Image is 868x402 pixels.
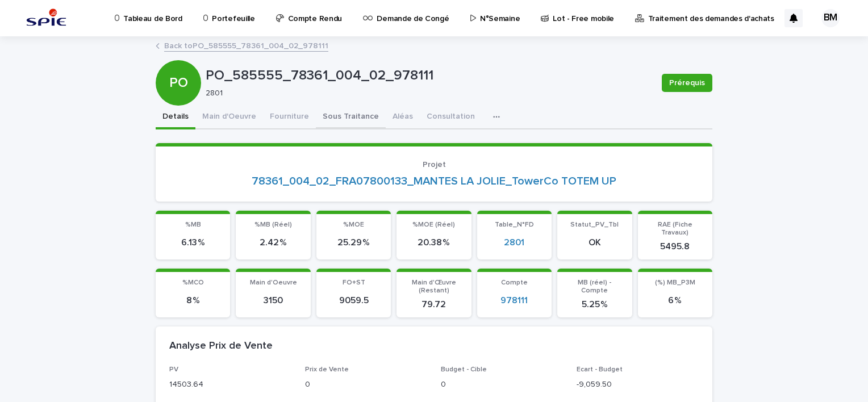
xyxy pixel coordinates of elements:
p: 0 [305,379,427,391]
span: %MOE [343,221,364,228]
span: Main d'Œuvre (Restant) [412,279,456,294]
button: Consultation [420,106,482,129]
div: BM [821,9,840,27]
span: RAE (Fiche Travaux) [658,221,692,236]
span: Prérequis [669,77,705,89]
p: 9059.5 [323,295,384,306]
button: Main d'Oeuvre [195,106,263,129]
span: Projet [423,161,446,169]
p: 6 % [645,295,706,306]
p: 2801 [206,89,648,98]
span: PV [169,366,178,373]
span: Compte [501,279,528,286]
span: %MOE (Réel) [412,221,455,228]
a: 78361_004_02_FRA07800133_MANTES LA JOLIE_TowerCo TOTEM UP [252,174,616,188]
span: MB (réel) - Compte [578,279,611,294]
span: Main d'Oeuvre [250,279,297,286]
p: 25.29 % [323,237,384,248]
span: Prix de Vente [305,366,349,373]
a: Back toPO_585555_78361_004_02_978111 [164,39,328,52]
button: Aléas [386,106,420,129]
span: FO+ST [343,279,365,286]
span: %MB (Réel) [254,221,292,228]
p: 14503.64 [169,379,291,391]
a: 978111 [500,295,528,306]
p: 0 [441,379,563,391]
p: -9,059.50 [577,379,699,391]
span: Ecart - Budget [577,366,623,373]
p: 8 % [162,295,223,306]
button: Sous Traitance [316,106,386,129]
p: 79.72 [403,299,464,310]
a: 2801 [504,237,524,248]
p: 3150 [243,295,303,306]
span: Table_N°FD [495,221,534,228]
button: Fourniture [263,106,316,129]
p: 5.25 % [564,299,625,310]
img: svstPd6MQfCT1uX1QGkG [23,7,70,30]
span: %MB [185,221,201,228]
p: 5495.8 [645,241,706,252]
p: 6.13 % [162,237,223,248]
p: PO_585555_78361_004_02_978111 [206,68,653,84]
span: %MCO [182,279,204,286]
button: Prérequis [662,74,712,92]
button: Details [156,106,195,129]
span: (%) MB_P3M [655,279,695,286]
div: PO [156,29,201,91]
p: OK [564,237,625,248]
p: 2.42 % [243,237,303,248]
span: Statut_PV_Tbl [570,221,619,228]
span: Budget - Cible [441,366,487,373]
h2: Analyse Prix de Vente [169,340,273,353]
p: 20.38 % [403,237,464,248]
